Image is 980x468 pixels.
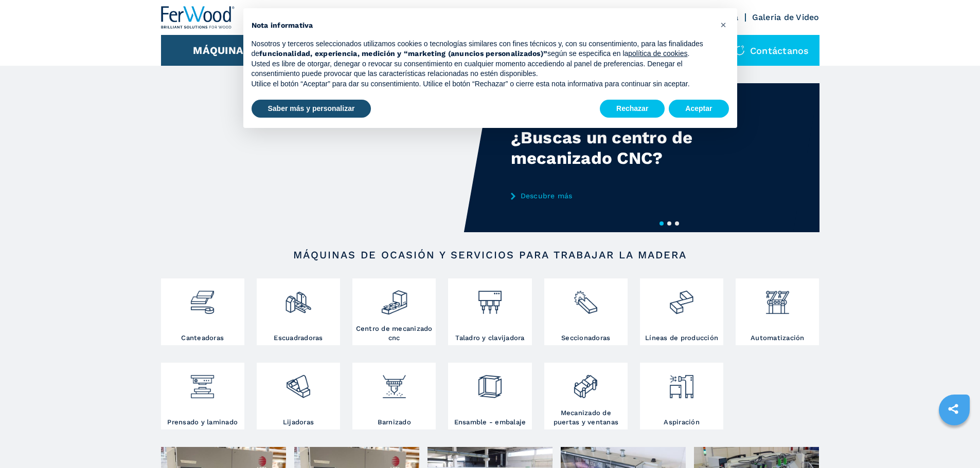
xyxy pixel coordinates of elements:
[667,221,671,226] button: 2
[181,333,224,343] h3: Canteadoras
[724,35,819,66] div: Contáctanos
[381,281,408,316] img: centro_di_lavoro_cnc_2.png
[381,365,408,400] img: verniciatura_1.png
[161,83,490,232] video: Your browser does not support the video tag.
[257,278,340,345] a: Escuadradoras
[378,418,411,427] h3: Barnizado
[252,100,371,118] button: Saber más y personalizar
[252,39,712,59] p: Nosotros y terceros seleccionados utilizamos cookies o tecnologías similares con fines técnicos y...
[252,59,712,79] p: Usted es libre de otorgar, denegar o revocar su consentimiento en cualquier momento accediendo al...
[716,16,732,33] button: Cerrar esta nota informativa
[561,333,610,343] h3: Seccionadoras
[161,278,244,345] a: Canteadoras
[736,278,819,345] a: Automatización
[476,281,504,316] img: foratrici_inseritrici_2.png
[161,363,244,429] a: Prensado y laminado
[476,365,504,400] img: montaggio_imballaggio_2.png
[640,278,723,345] a: Líneas de producción
[720,18,726,31] span: ×
[600,100,665,118] button: Rechazar
[284,281,312,316] img: squadratrici_2.png
[664,418,700,427] h3: Aspiración
[544,363,628,429] a: Mecanizado de puertas y ventanas
[752,12,819,22] a: Galeria de Video
[572,281,599,316] img: sezionatrici_2.png
[936,422,972,460] iframe: Chat
[547,408,625,427] h3: Mecanizado de puertas y ventanas
[167,418,238,427] h3: Prensado y laminado
[668,281,695,316] img: linee_di_produzione_2.png
[511,192,712,200] a: Descubre más
[352,278,436,345] a: Centro de mecanizado cnc
[764,281,791,316] img: automazione.png
[194,249,787,261] h2: Máquinas de ocasión y servicios para trabajar la madera
[259,49,547,58] strong: funcionalidad, experiencia, medición y “marketing (anuncios personalizados)”
[455,333,524,343] h3: Taladro y clavijadora
[274,333,323,343] h3: Escuadradoras
[284,365,312,400] img: levigatrici_2.png
[751,333,805,343] h3: Automatización
[940,396,966,422] a: sharethis
[669,100,728,118] button: Aceptar
[675,221,679,226] button: 3
[628,49,687,58] a: política de cookies
[252,79,712,89] p: Utilice el botón “Aceptar” para dar su consentimiento. Utilice el botón “Rechazar” o cierre esta ...
[355,324,433,343] h3: Centro de mecanizado cnc
[189,365,216,400] img: pressa-strettoia.png
[448,363,531,429] a: Ensamble - embalaje
[352,363,436,429] a: Barnizado
[193,44,250,57] button: Máquinas
[454,418,526,427] h3: Ensamble - embalaje
[572,365,599,400] img: lavorazione_porte_finestre_2.png
[668,365,695,400] img: aspirazione_1.png
[660,221,664,226] button: 1
[640,363,723,429] a: Aspiración
[283,418,314,427] h3: Lijadoras
[544,278,628,345] a: Seccionadoras
[448,278,531,345] a: Taladro y clavijadora
[645,333,718,343] h3: Líneas de producción
[257,363,340,429] a: Lijadoras
[189,281,216,316] img: bordatrici_1.png
[161,6,235,29] img: Ferwood
[252,21,712,31] h2: Nota informativa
